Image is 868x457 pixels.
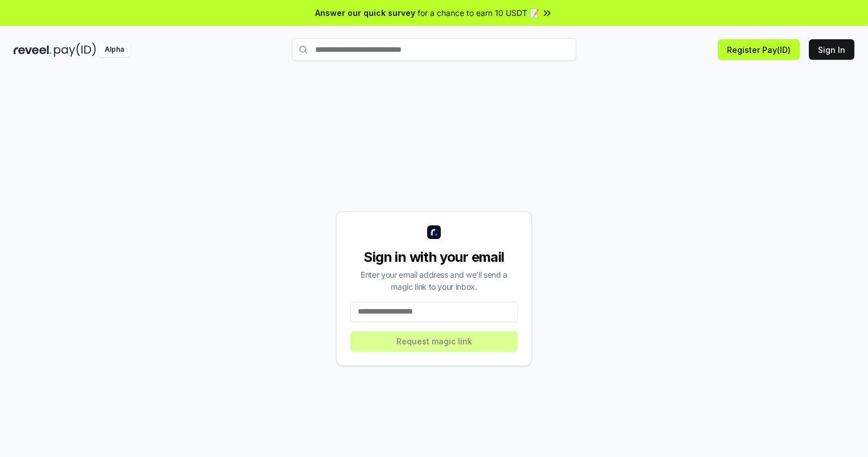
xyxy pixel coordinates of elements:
div: Alpha [98,43,130,57]
span: for a chance to earn 10 USDT 📝 [418,7,539,19]
img: pay_id [54,43,96,57]
button: Sign In [809,39,854,60]
img: logo_small [427,225,441,239]
img: reveel_dark [14,43,52,57]
span: Answer our quick survey [315,7,415,19]
div: Sign in with your email [350,248,518,266]
button: Register Pay(ID) [718,39,800,60]
div: Enter your email address and we’ll send a magic link to your inbox. [350,269,518,293]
